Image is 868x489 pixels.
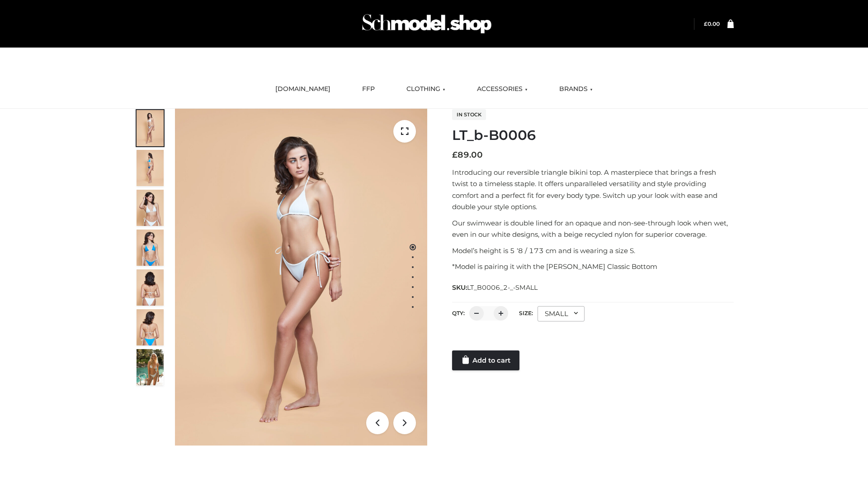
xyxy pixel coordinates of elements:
[452,167,734,213] p: Introducing our reversible triangle bikini top. A masterpiece that brings a fresh twist to a time...
[519,310,533,316] label: Size:
[452,350,519,370] a: Add to cart
[452,261,734,273] p: *Model is pairing it with the [PERSON_NAME] Classic Bottom
[269,79,337,99] a: [DOMAIN_NAME]
[704,20,708,27] span: £
[467,283,538,292] span: LT_B0006_2-_-SMALL
[137,230,164,266] img: ArielClassicBikiniTop_CloudNine_AzureSky_OW114ECO_4-scaled.jpg
[137,309,164,345] img: ArielClassicBikiniTop_CloudNine_AzureSky_OW114ECO_8-scaled.jpg
[452,150,458,160] span: £
[452,245,734,257] p: Model’s height is 5 ‘8 / 173 cm and is wearing a size S.
[452,217,734,240] p: Our swimwear is double lined for an opaque and non-see-through look when wet, even in our white d...
[704,20,720,27] bdi: 0.00
[452,310,465,316] label: QTY:
[452,282,538,293] span: SKU:
[137,269,164,306] img: ArielClassicBikiniTop_CloudNine_AzureSky_OW114ECO_7-scaled.jpg
[137,150,164,186] img: ArielClassicBikiniTop_CloudNine_AzureSky_OW114ECO_2-scaled.jpg
[137,190,164,226] img: ArielClassicBikiniTop_CloudNine_AzureSky_OW114ECO_3-scaled.jpg
[704,20,720,27] a: £0.00
[452,109,486,120] span: In stock
[452,127,734,144] h1: LT_b-B0006
[355,79,382,99] a: FFP
[137,110,164,146] img: ArielClassicBikiniTop_CloudNine_AzureSky_OW114ECO_1-scaled.jpg
[538,306,585,321] div: SMALL
[400,79,452,99] a: CLOTHING
[175,109,427,446] img: ArielClassicBikiniTop_CloudNine_AzureSky_OW114ECO_1
[552,79,599,99] a: BRANDS
[359,6,495,42] img: Schmodel Admin 964
[470,79,534,99] a: ACCESSORIES
[137,349,164,385] img: Arieltop_CloudNine_AzureSky2.jpg
[452,150,483,160] bdi: 89.00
